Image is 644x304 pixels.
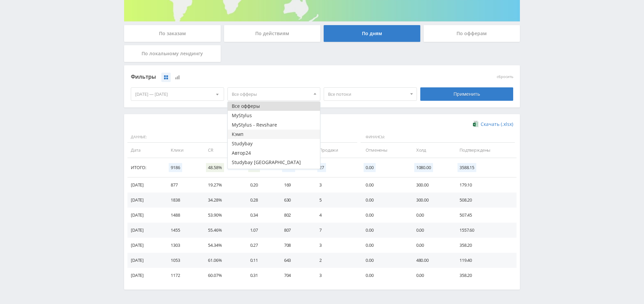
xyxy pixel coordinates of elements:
[410,253,453,268] td: 480.00
[313,177,359,193] td: 3
[169,163,182,172] span: 9186
[359,238,410,253] td: 0.00
[359,253,410,268] td: 0.00
[453,253,517,268] td: 119.40
[164,193,201,208] td: 1838
[277,223,313,238] td: 807
[127,177,164,193] td: [DATE]
[164,268,201,283] td: 1172
[244,238,277,253] td: 0.27
[228,148,320,158] button: Автор24
[453,143,517,158] td: Подтверждены
[424,25,520,42] div: По офферам
[244,208,277,223] td: 0.34
[453,208,517,223] td: 507.45
[201,177,243,193] td: 19.27%
[359,268,410,283] td: 0.00
[473,121,513,128] a: Скачать (.xlsx)
[313,208,359,223] td: 4
[164,238,201,253] td: 1303
[164,208,201,223] td: 1488
[458,163,476,172] span: 3588.15
[164,223,201,238] td: 1455
[127,158,164,177] td: Итого:
[228,101,320,111] button: Все офферы
[131,88,224,100] div: [DATE] — [DATE]
[127,193,164,208] td: [DATE]
[228,158,320,167] button: Studybay [GEOGRAPHIC_DATA]
[201,208,243,223] td: 53.90%
[228,111,320,120] button: MyStylus
[414,163,433,172] span: 1080.00
[364,163,375,172] span: 0.00
[313,253,359,268] td: 2
[277,253,313,268] td: 643
[164,177,201,193] td: 877
[232,88,310,100] span: Все офферы
[201,193,243,208] td: 34.28%
[313,238,359,253] td: 3
[313,193,359,208] td: 5
[124,25,221,42] div: По заказам
[359,177,410,193] td: 0.00
[228,167,320,176] button: Studybay CPA
[201,143,243,158] td: CR
[453,193,517,208] td: 508.20
[277,238,313,253] td: 708
[201,238,243,253] td: 54.34%
[201,253,243,268] td: 61.06%
[244,268,277,283] td: 0.31
[201,223,243,238] td: 55.46%
[481,122,513,127] span: Скачать (.xlsx)
[359,193,410,208] td: 0.00
[244,223,277,238] td: 1.07
[410,268,453,283] td: 0.00
[410,238,453,253] td: 0.00
[127,143,164,158] td: Дата
[277,177,313,193] td: 169
[164,253,201,268] td: 1053
[127,223,164,238] td: [DATE]
[453,238,517,253] td: 358.20
[420,87,514,101] div: Применить
[127,238,164,253] td: [DATE]
[127,253,164,268] td: [DATE]
[313,143,359,158] td: Продажи
[277,193,313,208] td: 630
[453,268,517,283] td: 358.20
[277,208,313,223] td: 802
[127,268,164,283] td: [DATE]
[324,25,420,42] div: По дням
[453,177,517,193] td: 179.10
[359,143,410,158] td: Отменены
[127,208,164,223] td: [DATE]
[228,139,320,148] button: Studybay
[359,208,410,223] td: 0.00
[224,25,321,42] div: По действиям
[410,177,453,193] td: 300.00
[410,208,453,223] td: 0.00
[410,223,453,238] td: 0.00
[127,132,276,143] span: Данные:
[497,75,513,79] button: сбросить
[361,132,515,143] span: Финансы:
[201,268,243,283] td: 60.07%
[244,253,277,268] td: 0.11
[206,163,224,172] span: 48.58%
[244,177,277,193] td: 0.20
[473,121,479,127] img: xlsx
[453,223,517,238] td: 1557.60
[124,45,221,62] div: По локальному лендингу
[277,268,313,283] td: 704
[313,268,359,283] td: 3
[228,120,320,130] button: MyStylus - Revshare
[228,130,320,139] button: Кэмп
[359,223,410,238] td: 0.00
[410,143,453,158] td: Холд
[244,193,277,208] td: 0.28
[164,143,201,158] td: Клики
[328,88,407,100] span: Все потоки
[410,193,453,208] td: 300.00
[313,223,359,238] td: 7
[317,163,326,172] span: 27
